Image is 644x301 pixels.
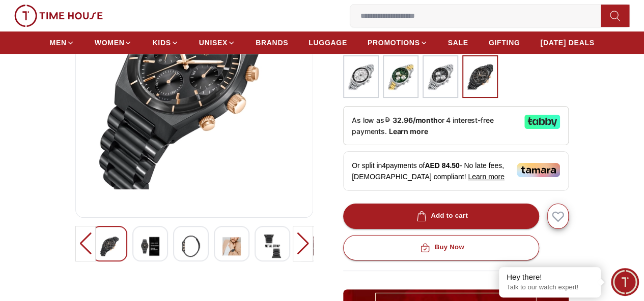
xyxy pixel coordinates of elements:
[428,60,453,93] img: ...
[343,235,539,260] button: Buy Now
[507,272,593,282] div: Hey there!
[507,283,593,292] p: Talk to our watch expert!
[95,38,125,48] span: WOMEN
[309,38,347,48] span: LUGGAGE
[343,151,569,191] div: Or split in 4 payments of - No late fees, [DEMOGRAPHIC_DATA] compliant!
[489,34,520,52] a: GIFTING
[418,242,464,253] div: Buy Now
[540,38,594,48] span: [DATE] DEALS
[448,38,468,48] span: SALE
[540,34,594,52] a: [DATE] DEALS
[348,60,374,93] img: ...
[50,38,67,48] span: MEN
[222,235,241,258] img: Slazenger Men's Multifunction Silver Dial Watch - SL.9.2484.2.01
[343,204,539,229] button: Add to cart
[368,38,420,48] span: PROMOTIONS
[141,235,159,258] img: Slazenger Men's Multifunction Silver Dial Watch - SL.9.2484.2.01
[467,60,493,93] img: ...
[489,38,520,48] span: GIFTING
[256,38,288,48] span: BRANDS
[152,34,178,52] a: KIDS
[468,173,505,181] span: Learn more
[414,210,468,222] div: Add to cart
[263,235,282,258] img: Slazenger Men's Multifunction Silver Dial Watch - SL.9.2484.2.01
[388,60,413,93] img: ...
[368,34,428,52] a: PROMOTIONS
[182,235,200,258] img: Slazenger Men's Multifunction Silver Dial Watch - SL.9.2484.2.01
[517,163,560,177] img: Tamara
[152,38,171,48] span: KIDS
[425,161,459,170] span: AED 84.50
[199,38,228,48] span: UNISEX
[100,235,119,258] img: Slazenger Men's Multifunction Silver Dial Watch - SL.9.2484.2.01
[611,268,639,296] div: Chat Widget
[256,34,288,52] a: BRANDS
[199,34,235,52] a: UNISEX
[448,34,468,52] a: SALE
[50,34,74,52] a: MEN
[14,5,103,27] img: ...
[95,34,132,52] a: WOMEN
[309,34,347,52] a: LUGGAGE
